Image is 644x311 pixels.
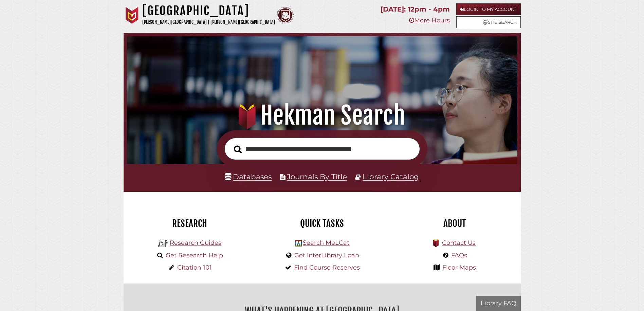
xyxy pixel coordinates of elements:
i: Search [234,145,242,153]
a: More Hours [409,17,450,24]
img: Hekman Library Logo [158,238,168,249]
a: Search MeLCat [303,239,349,246]
a: Find Course Reserves [294,264,360,271]
a: Library Catalog [363,172,419,181]
h2: About [393,218,516,229]
h2: Research [129,218,251,229]
p: [PERSON_NAME][GEOGRAPHIC_DATA] | [PERSON_NAME][GEOGRAPHIC_DATA] [142,18,275,26]
a: Research Guides [170,239,221,246]
p: [DATE]: 12pm - 4pm [381,3,450,15]
img: Calvin University [124,7,141,24]
h2: Quick Tasks [261,218,383,229]
img: Hekman Library Logo [295,240,302,246]
a: FAQs [451,252,467,259]
button: Search [231,143,245,155]
h1: Hekman Search [136,100,508,130]
a: Site Search [456,16,521,28]
a: Contact Us [442,239,476,246]
a: Floor Maps [442,264,476,271]
a: Login to My Account [456,3,521,15]
h1: [GEOGRAPHIC_DATA] [142,3,275,18]
a: Get Research Help [166,252,223,259]
a: Journals By Title [287,172,347,181]
img: Calvin Theological Seminary [277,7,294,24]
a: Get InterLibrary Loan [294,252,359,259]
a: Databases [225,172,272,181]
a: Citation 101 [177,264,212,271]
